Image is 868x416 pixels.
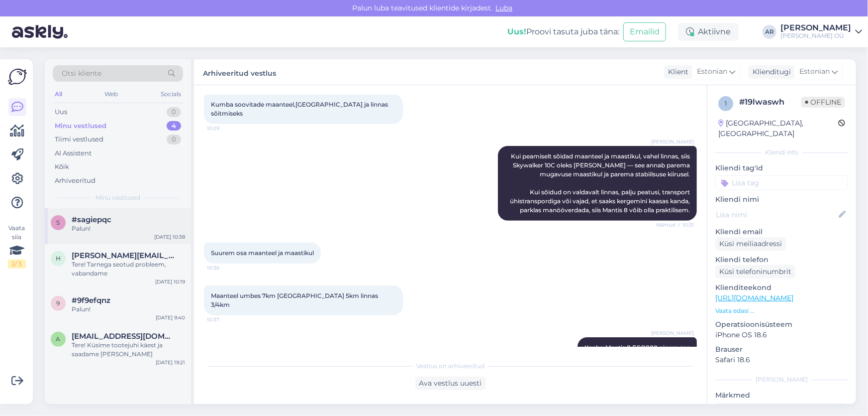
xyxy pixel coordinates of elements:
[8,224,26,269] div: Vaata siia
[415,377,486,390] div: Ava vestlus uuesti
[715,194,848,205] p: Kliendi nimi
[716,209,837,220] input: Lisa nimi
[678,23,739,41] div: Aktiivne
[167,135,181,144] div: 0
[72,260,185,278] div: Tere! Tarnega seotud probleem, vabandame
[715,319,848,330] p: Operatsioonisüsteem
[207,316,244,323] span: 10:37
[56,255,61,262] span: h
[72,296,110,305] span: #9f9efqnz
[697,66,727,77] span: Estonian
[55,176,96,186] div: Arhiveeritud
[96,193,140,202] span: Minu vestlused
[739,96,801,108] div: # 19lwaswh
[715,175,848,190] input: Lisa tag
[507,26,619,38] div: Proovi tasuta juba täna:
[715,293,793,302] a: [URL][DOMAIN_NAME]
[801,97,845,108] span: Offline
[8,67,27,86] img: Askly Logo
[211,292,380,308] span: Maanteel umbes 7km [GEOGRAPHIC_DATA] 5km linnas 3/4km
[715,390,848,401] p: Märkmed
[72,251,175,260] span: helen.loondre@icloud.com
[211,249,314,257] span: Suurem osa maanteel ja maastikul
[718,118,838,139] div: [GEOGRAPHIC_DATA], [GEOGRAPHIC_DATA]
[715,344,848,355] p: Brauser
[57,299,60,307] span: 9
[584,344,690,351] span: Kaabo Mantis 8 ECO800 pigem see
[55,135,103,144] div: Tiimi vestlused
[72,224,185,233] div: Palun!
[55,162,69,172] div: Kõik
[156,359,185,366] div: [DATE] 19:21
[62,68,101,79] span: Otsi kliente
[154,233,185,241] div: [DATE] 10:38
[664,67,688,77] div: Klient
[715,237,786,251] div: Küsi meiliaadressi
[53,88,64,101] div: All
[715,255,848,265] p: Kliendi telefon
[725,100,727,107] span: 1
[207,125,244,132] span: 10:29
[715,227,848,237] p: Kliendi email
[715,355,848,365] p: Safari 18.6
[780,24,851,32] div: [PERSON_NAME]
[715,163,848,173] p: Kliendi tag'id
[510,152,691,214] span: Kui peamiselt sõidad maanteel ja maastikul, vahel linnas, siis Skywalker 10C oleks [PERSON_NAME] ...
[715,330,848,340] p: iPhone OS 18.6
[167,121,181,131] div: 4
[55,121,106,131] div: Minu vestlused
[715,375,848,384] div: [PERSON_NAME]
[623,22,666,41] button: Emailid
[167,107,181,117] div: 0
[72,332,175,341] span: aigalaan@gmail.com
[159,88,183,101] div: Socials
[763,25,776,39] div: AR
[416,362,484,371] span: Vestlus on arhiveeritud
[780,32,851,40] div: [PERSON_NAME] OÜ
[799,66,830,77] span: Estonian
[507,27,526,36] b: Uus!
[493,3,516,12] span: Luba
[715,282,848,293] p: Klienditeekond
[55,107,67,117] div: Uus
[715,265,795,278] div: Küsi telefoninumbrit
[56,335,61,343] span: a
[715,148,848,157] div: Kliendi info
[8,260,26,269] div: 2 / 3
[656,221,694,229] span: Nähtud ✓ 10:31
[211,101,389,117] span: Kumba soovitade maanteel,[GEOGRAPHIC_DATA] ja linnas sõitmiseks
[72,305,185,314] div: Palun!
[156,314,185,321] div: [DATE] 9:40
[780,24,862,40] a: [PERSON_NAME][PERSON_NAME] OÜ
[72,341,185,359] div: Tere! Küsime tootejuhi käest ja saadame [PERSON_NAME]
[207,264,244,272] span: 10:36
[651,138,694,145] span: [PERSON_NAME]
[651,329,694,337] span: [PERSON_NAME]
[57,219,60,226] span: s
[72,215,111,224] span: #sagiepqc
[749,67,791,77] div: Klienditugi
[55,148,92,158] div: AI Assistent
[103,88,120,101] div: Web
[715,306,848,315] p: Vaata edasi ...
[155,278,185,285] div: [DATE] 10:19
[203,65,276,79] label: Arhiveeritud vestlus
